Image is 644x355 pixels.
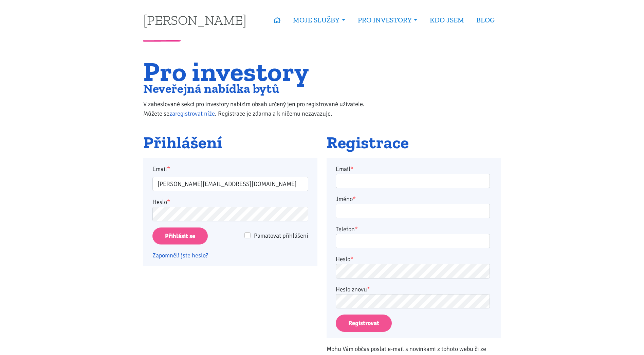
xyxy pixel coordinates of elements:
h1: Pro investory [143,60,379,83]
a: [PERSON_NAME] [143,13,246,27]
a: MOJE SLUŽBY [287,12,351,28]
p: V zaheslované sekci pro investory nabízím obsah určený jen pro registrované uživatele. Můžete se ... [143,99,379,118]
a: PRO INVESTORY [352,12,424,28]
h2: Přihlášení [143,134,317,152]
abbr: required [353,195,356,203]
label: Heslo [152,197,170,207]
h2: Registrace [327,134,501,152]
a: BLOG [470,12,501,28]
a: KDO JSEM [424,12,470,28]
button: Registrovat [336,315,392,332]
a: Zapomněli jste heslo? [152,252,208,259]
label: Heslo [336,254,353,264]
a: zaregistrovat níže [169,110,215,117]
abbr: required [355,225,358,233]
span: Pamatovat přihlášení [254,232,308,239]
abbr: required [350,165,353,173]
abbr: required [350,255,353,263]
label: Email [336,164,353,174]
h2: Neveřejná nabídka bytů [143,83,379,94]
label: Telefon [336,224,358,234]
label: Email [148,164,313,174]
abbr: required [367,286,370,293]
input: Přihlásit se [152,227,208,245]
label: Jméno [336,194,356,204]
label: Heslo znovu [336,285,370,294]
